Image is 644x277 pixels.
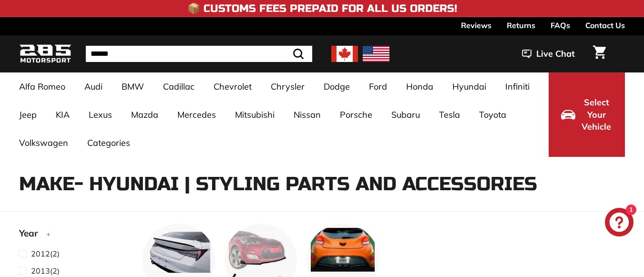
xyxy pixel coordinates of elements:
a: Categories [78,129,140,157]
a: Reviews [461,17,491,33]
span: Select Your Vehicle [580,96,613,133]
a: Chrysler [261,72,314,101]
a: Hyundai [443,72,496,101]
span: (2) [31,248,60,259]
a: Returns [507,17,535,33]
a: Cart [587,38,612,70]
input: Search [86,46,312,62]
a: Audi [75,72,112,101]
button: Year [19,224,127,247]
button: Live Chat [510,42,587,66]
a: Volkswagen [10,129,78,157]
a: Contact Us [585,17,625,33]
h4: 📦 Customs Fees Prepaid for All US Orders! [187,3,457,14]
span: Year [19,226,45,240]
inbox-online-store-chat: Shopify online store chat [602,208,636,239]
a: Ford [359,72,397,101]
a: FAQs [551,17,570,33]
h1: Make- Hyundai | Styling Parts and Accessories [19,174,625,195]
a: Porsche [330,101,382,129]
a: Mercedes [168,101,225,129]
a: Alfa Romeo [10,72,75,101]
a: Tesla [429,101,470,129]
a: Honda [397,72,443,101]
a: Nissan [284,101,330,129]
button: Select Your Vehicle [549,72,625,157]
a: Cadillac [153,72,204,101]
span: 2013 [31,266,50,276]
a: Subaru [382,101,429,129]
a: Toyota [470,101,516,129]
span: 2012 [31,249,50,258]
a: Lexus [79,101,122,129]
span: Live Chat [536,48,575,60]
a: Mitsubishi [225,101,284,129]
a: Mazda [122,101,168,129]
a: Dodge [314,72,359,101]
a: Chevrolet [204,72,261,101]
a: KIA [46,101,79,129]
img: Logo_285_Motorsport_areodynamics_components [19,43,72,65]
span: (2) [31,265,60,277]
a: Jeep [10,101,46,129]
a: Infiniti [496,72,539,101]
a: BMW [112,72,153,101]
